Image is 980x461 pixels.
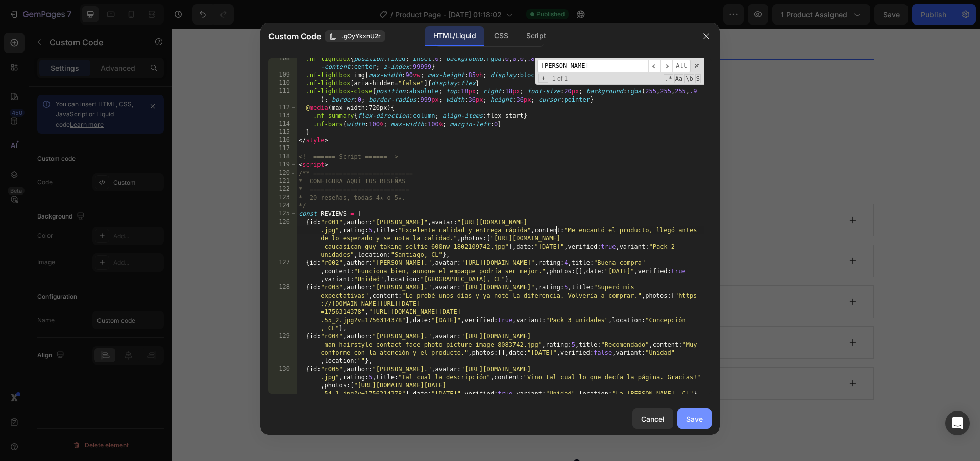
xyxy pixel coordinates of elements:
div: 126 [268,218,297,259]
div: 111 [268,87,297,104]
div: 114 [268,120,297,128]
div: 122 [268,185,297,193]
h2: PREGUNTAS FRECUENTES [106,145,702,171]
div: 115 [268,128,297,136]
span: Whole Word Search [684,74,694,83]
p: ¿Pueden consumirlo embarazadas o niños? [125,308,315,320]
div: 128 [268,283,297,332]
button: .gOyYkxnU2r [325,30,385,42]
p: ¿Cuánto tarda en hacer efecto? [125,185,265,198]
div: 116 [268,136,297,144]
span: .gOyYkxnU2r [341,32,381,41]
div: 125 [268,210,297,218]
span: 1 of 1 [548,75,572,83]
div: 127 [268,259,297,283]
p: ENCUENTRA TUS RESPUESTAS AQUÍ [115,128,693,140]
div: 108 [268,55,297,71]
span: CaseSensitive Search [674,74,683,83]
span: RegExp Search [664,74,673,83]
span: ​ [660,60,673,72]
div: 112 [268,104,297,112]
button: Cancel [632,408,673,429]
span: Alt-Enter [672,60,691,72]
div: Cancel [641,414,665,424]
div: 129 [268,332,297,365]
div: 109 [268,71,297,79]
div: 130 [268,365,297,398]
p: ¿Cómo se toman las gotas? [125,226,247,238]
span: ​ [648,60,660,72]
span: Custom Code [268,30,321,42]
div: 124 [268,202,297,210]
div: 120 [268,169,297,177]
div: Open Intercom Messenger [945,411,970,435]
div: 113 [268,112,297,120]
button: Save [677,408,712,429]
span: Search In Selection [695,74,701,83]
div: 110 [268,79,297,87]
div: Save [686,414,703,424]
div: HTML/Liquid [425,26,484,46]
div: 118 [268,153,297,161]
div: 119 [268,161,297,169]
p: Publish the page to see the content. [106,39,702,50]
div: Script [518,26,554,46]
input: Search for [537,60,648,72]
span: Toggle Replace mode [538,74,548,83]
div: 121 [268,177,297,185]
div: CSS [486,26,516,46]
div: 123 [268,193,297,202]
p: ¿Tiene Gluten? [125,349,189,361]
p: ¿Puedo combinar Sleep Booster con otros medicamentos? [125,267,379,279]
div: Custom Code [119,16,162,26]
div: 117 [268,144,297,153]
